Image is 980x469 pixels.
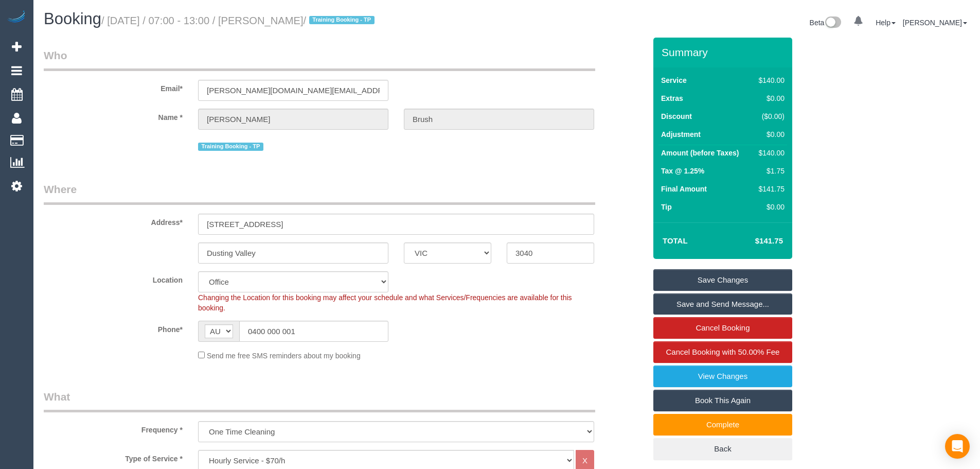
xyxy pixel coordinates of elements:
legend: Who [44,48,595,71]
label: Final Amount [661,184,707,194]
legend: Where [44,182,595,205]
div: $140.00 [755,148,785,158]
label: Service [661,75,687,85]
img: Automaid Logo [6,10,27,25]
div: $1.75 [755,166,785,176]
div: Open Intercom Messenger [945,434,970,459]
img: New interface [824,16,841,30]
label: Discount [661,111,692,121]
a: Cancel Booking [653,317,792,339]
label: Amount (before Taxes) [661,148,739,158]
label: Name * [36,109,190,123]
a: Save and Send Message... [653,293,792,315]
div: $0.00 [755,202,785,212]
div: $0.00 [755,93,785,103]
label: Email* [36,80,190,94]
legend: What [44,389,595,412]
label: Address* [36,214,190,228]
strong: Total [663,236,688,245]
label: Type of Service * [36,450,190,464]
a: Help [876,19,896,27]
h4: $141.75 [724,237,783,246]
input: Last Name* [404,109,594,130]
a: Back [653,438,792,460]
a: Beta [810,19,842,27]
input: Suburb* [198,242,388,264]
label: Adjustment [661,129,701,140]
input: Email* [198,80,388,101]
span: Booking [44,10,101,28]
a: [PERSON_NAME] [903,19,967,27]
span: Send me free SMS reminders about my booking [207,352,361,360]
div: $140.00 [755,75,785,85]
a: Cancel Booking with 50.00% Fee [653,341,792,363]
label: Phone* [36,321,190,335]
small: / [DATE] / 07:00 - 13:00 / [PERSON_NAME] [101,15,378,26]
a: Book This Again [653,390,792,411]
div: ($0.00) [755,111,785,121]
input: First Name* [198,109,388,130]
div: $0.00 [755,129,785,140]
span: Cancel Booking with 50.00% Fee [666,348,780,356]
a: View Changes [653,366,792,387]
input: Post Code* [507,242,594,264]
a: Save Changes [653,269,792,291]
label: Tax @ 1.25% [661,166,704,176]
span: Changing the Location for this booking may affect your schedule and what Services/Frequencies are... [198,293,572,312]
a: Complete [653,414,792,436]
label: Frequency * [36,421,190,435]
label: Location [36,271,190,285]
div: $141.75 [755,184,785,194]
input: Phone* [239,321,388,342]
h3: Summary [662,46,787,58]
label: Extras [661,93,683,103]
span: Training Booking - TP [198,143,263,151]
label: Tip [661,202,672,212]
